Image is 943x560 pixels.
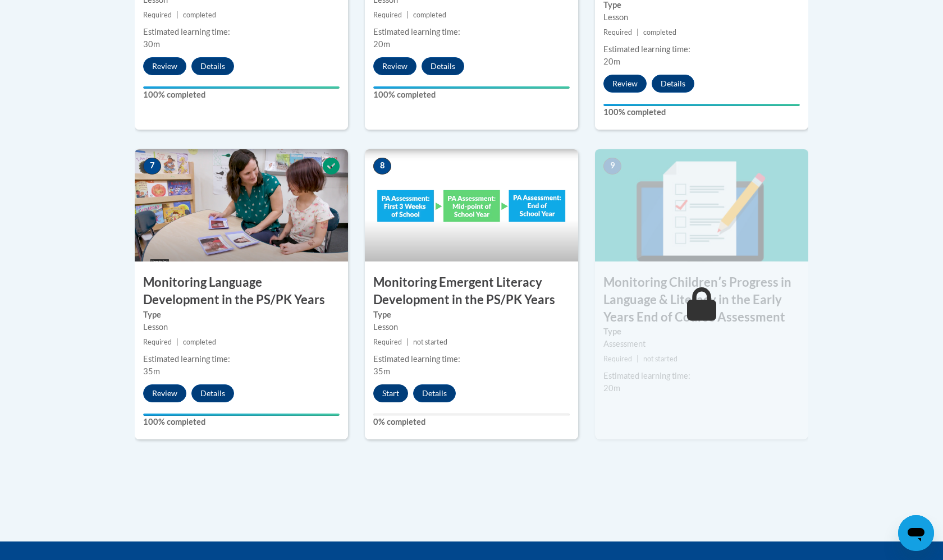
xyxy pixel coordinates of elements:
label: 0% completed [373,416,570,428]
span: 20m [373,39,390,49]
span: | [176,338,178,346]
span: 9 [603,158,621,175]
div: Estimated learning time: [143,353,340,365]
span: Required [373,11,402,19]
span: 8 [373,158,391,175]
div: Estimated learning time: [373,353,570,365]
h3: Monitoring Childrenʹs Progress in Language & Literacy in the Early Years End of Course Assessment [595,274,808,325]
div: Lesson [373,321,570,333]
span: completed [183,11,216,19]
span: completed [643,28,676,36]
button: Details [422,57,464,75]
div: Assessment [603,338,800,350]
button: Review [143,384,186,402]
button: Details [191,57,234,75]
button: Review [143,57,186,75]
span: | [637,355,639,363]
img: Course Image [135,149,348,261]
div: Estimated learning time: [603,43,800,56]
span: 20m [603,383,620,393]
label: 100% completed [603,106,800,118]
img: Course Image [365,149,578,261]
span: not started [643,355,678,363]
h3: Monitoring Emergent Literacy Development in the PS/PK Years [365,274,578,309]
button: Review [603,75,647,93]
span: Required [373,338,402,346]
span: 7 [143,158,161,175]
div: Your progress [373,86,570,89]
span: completed [413,11,446,19]
label: Type [143,309,340,321]
span: Required [603,28,632,36]
button: Review [373,57,416,75]
span: 35m [373,366,390,376]
div: Lesson [603,11,800,24]
span: Required [143,338,172,346]
label: 100% completed [143,416,340,428]
span: | [406,11,409,19]
div: Your progress [143,86,340,89]
div: Estimated learning time: [143,26,340,38]
button: Details [652,75,694,93]
span: | [176,11,178,19]
label: 100% completed [143,89,340,101]
span: | [406,338,409,346]
span: 20m [603,57,620,66]
div: Estimated learning time: [603,370,800,382]
div: Estimated learning time: [373,26,570,38]
div: Your progress [603,104,800,106]
button: Details [413,384,456,402]
label: Type [603,325,800,338]
span: not started [413,338,447,346]
button: Start [373,384,408,402]
span: | [637,28,639,36]
span: 35m [143,366,160,376]
span: 30m [143,39,160,49]
span: completed [183,338,216,346]
label: Type [373,309,570,321]
div: Lesson [143,321,340,333]
div: Your progress [143,414,340,416]
iframe: Button to launch messaging window [898,515,934,551]
span: Required [143,11,172,19]
label: 100% completed [373,89,570,101]
img: Course Image [595,149,808,261]
h3: Monitoring Language Development in the PS/PK Years [135,274,348,309]
button: Details [191,384,234,402]
span: Required [603,355,632,363]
